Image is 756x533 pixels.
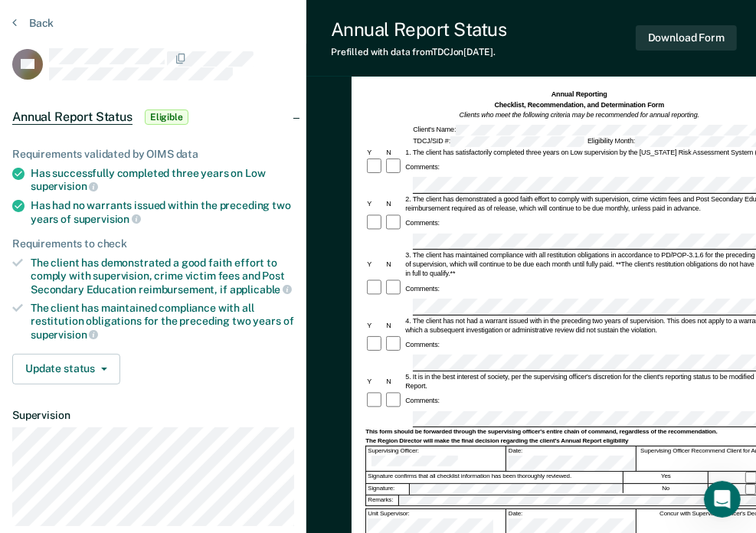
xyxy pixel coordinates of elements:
[366,495,398,505] div: Remarks:
[366,472,623,483] div: Signature confirms that all checklist information has been thoroughly reviewed.
[12,409,294,422] dt: Supervision
[331,18,506,41] div: Annual Report Status
[365,321,385,330] div: Y
[624,484,709,495] div: No
[365,148,385,157] div: Y
[385,321,404,330] div: N
[460,111,699,119] em: Clients who meet the following criteria may be recommended for annual reporting.
[366,484,410,495] div: Signature:
[404,162,441,172] div: Comments:
[404,340,441,349] div: Comments:
[365,377,385,386] div: Y
[636,25,737,51] button: Download Form
[145,110,188,125] span: Eligible
[365,260,385,269] div: Y
[404,284,441,293] div: Comments:
[12,237,294,250] div: Requirements to check
[31,329,98,341] span: supervision
[624,472,709,483] div: Yes
[704,481,741,518] iframe: Intercom live chat
[385,148,404,157] div: N
[495,101,665,109] strong: Checklist, Recommendation, and Determination Form
[331,47,506,57] div: Prefilled with data from TDCJ on [DATE] .
[74,213,141,225] span: supervision
[12,110,133,125] span: Annual Report Status
[12,354,120,384] button: Update status
[12,148,294,161] div: Requirements validated by OIMS data
[385,260,404,269] div: N
[31,257,294,296] div: The client has demonstrated a good faith effort to comply with supervision, crime victim fees and...
[31,180,98,192] span: supervision
[31,199,294,225] div: Has had no warrants issued within the preceding two years of
[551,90,607,98] strong: Annual Reporting
[404,218,441,227] div: Comments:
[31,167,294,193] div: Has successfully completed three years on Low
[411,136,586,147] div: TDCJ/SID #:
[404,396,441,405] div: Comments:
[366,446,506,471] div: Supervising Officer:
[31,302,294,341] div: The client has maintained compliance with all restitution obligations for the preceding two years of
[12,16,54,30] button: Back
[385,199,404,208] div: N
[385,377,404,386] div: N
[507,446,637,471] div: Date:
[365,199,385,208] div: Y
[230,283,292,296] span: applicable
